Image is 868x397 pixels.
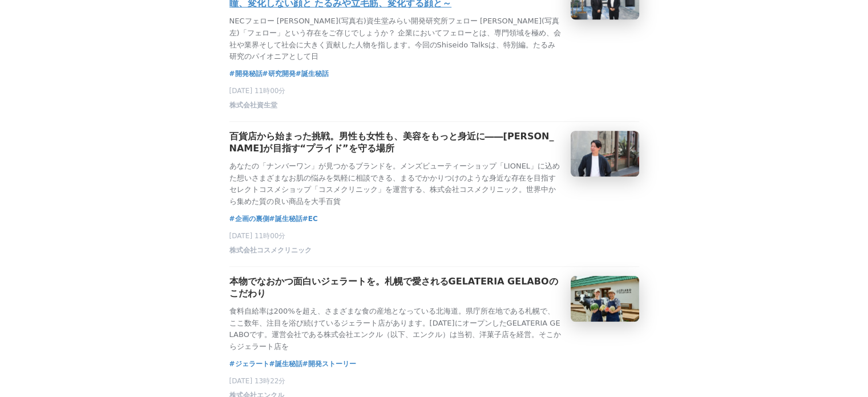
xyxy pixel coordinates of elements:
span: 株式会社コスメクリニック [229,246,312,255]
a: #ジェラート [229,358,269,370]
a: #誕生秘話 [296,68,329,79]
a: #開発秘話 [229,68,263,79]
a: 百貨店から始まった挑戦。男性も女性も、美容をもっと身近に――[PERSON_NAME]が目指す“プライド”を守る場所あなたの「ナンバーワン」が見つかるブランドを。メンズビューティーショップ「LI... [229,131,639,208]
a: #誕生秘話 [269,213,302,224]
a: #開発ストーリー [302,358,356,370]
a: #EC [302,213,318,224]
p: [DATE] 11時00分 [229,231,639,241]
a: 株式会社資生堂 [229,104,277,112]
a: 株式会社コスメクリニック [229,249,312,257]
p: NECフェロー [PERSON_NAME](写真右)資生堂みらい開発研究所フェロー [PERSON_NAME](写真左)「フェロー」という存在をご存じでしょうか？ 企業においてフェローとは、専門... [229,15,562,63]
a: #誕生秘話 [269,358,302,370]
h3: 本物でなおかつ面白いジェラートを。札幌で愛されるGELATERIA GELABOのこだわり [229,276,562,300]
h3: 百貨店から始まった挑戦。男性も女性も、美容をもっと身近に――[PERSON_NAME]が目指す“プライド”を守る場所 [229,131,562,155]
a: #企画の裏側 [229,213,269,224]
a: #研究開発 [263,68,296,79]
p: あなたの「ナンバーワン」が見つかるブランドを。メンズビューティーショップ「LIONEL」に込めた想いさまざまなお肌の悩みを気軽に相談できる、まるでかかりつけのような身近な存在を目指すセレクトコス... [229,161,562,208]
span: 株式会社資生堂 [229,101,277,110]
p: [DATE] 13時22分 [229,376,639,386]
p: 食料自給率は200%を超え、さまざまな食の産地となっている北海道。県庁所在地である札幌で、ここ数年、注目を浴び続けているジェラート店があります。[DATE]にオープンしたGELATERIA GE... [229,306,562,353]
a: 本物でなおかつ面白いジェラートを。札幌で愛されるGELATERIA GELABOのこだわり食料自給率は200%を超え、さまざまな食の産地となっている北海道。県庁所在地である札幌で、ここ数年、注目... [229,276,639,353]
p: [DATE] 11時00分 [229,86,639,96]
